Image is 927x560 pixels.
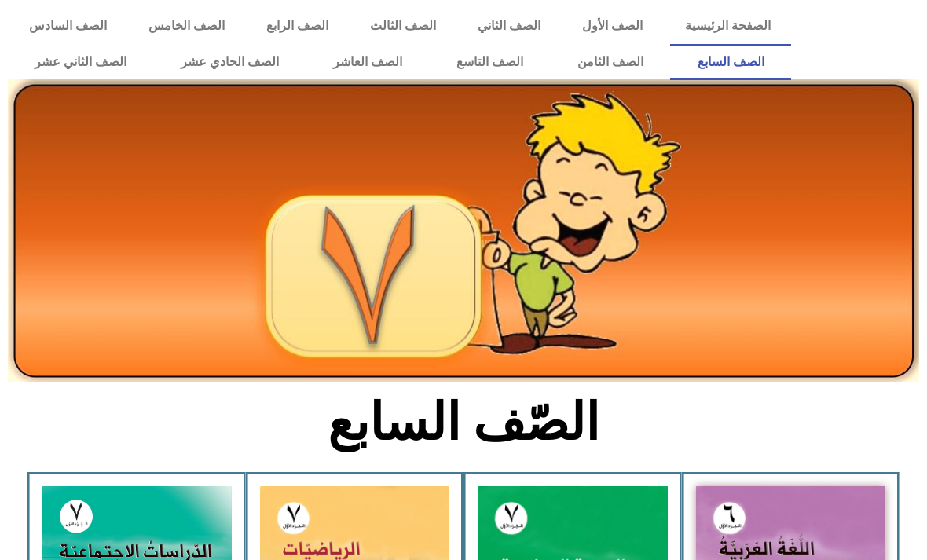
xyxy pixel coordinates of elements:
a: الصف الأول [562,8,664,44]
a: الصف التاسع [430,44,551,80]
a: الصف السادس [8,8,127,44]
a: الصف الثالث [349,8,456,44]
a: الصف الثاني [457,8,562,44]
a: الصف الرابع [245,8,349,44]
a: الصف الحادي عشر [154,44,306,80]
a: الصف العاشر [306,44,430,80]
a: الصف السابع [670,44,791,80]
a: الصف الثاني عشر [8,44,154,80]
h2: الصّف السابع [204,392,724,453]
a: الصفحة الرئيسية [664,8,791,44]
a: الصف الخامس [127,8,245,44]
a: الصف الثامن [550,44,670,80]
